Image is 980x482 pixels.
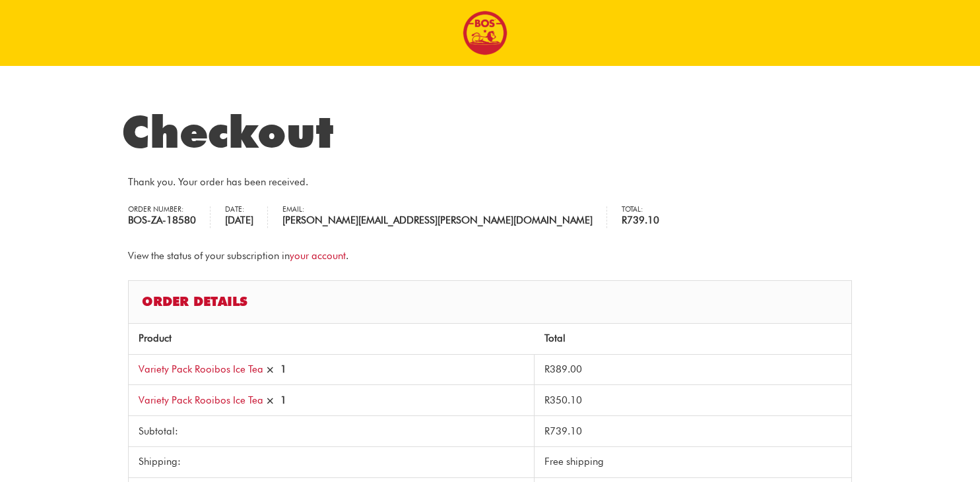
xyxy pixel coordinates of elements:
p: View the status of your subscription in . [128,248,852,264]
strong: [DATE] [225,213,253,228]
strong: × 1 [266,363,286,375]
strong: × 1 [266,394,286,406]
a: your account [290,250,346,262]
span: R [544,394,550,406]
bdi: 739.10 [622,214,659,226]
span: R [544,425,550,437]
h2: Order details [128,280,852,323]
th: Product [129,324,535,354]
a: Variety Pack Rooibos Ice Tea [139,363,263,375]
span: 739.10 [544,425,582,437]
strong: [PERSON_NAME][EMAIL_ADDRESS][PERSON_NAME][DOMAIN_NAME] [282,213,593,228]
li: Email: [282,206,607,228]
a: Variety Pack Rooibos Ice Tea [139,394,263,406]
span: R [544,363,550,375]
th: Total [535,324,851,354]
strong: BOS-ZA-18580 [128,213,196,228]
th: Subtotal: [129,415,535,446]
li: Order number: [128,206,211,228]
li: Date: [225,206,268,228]
bdi: 389.00 [544,363,582,375]
bdi: 350.10 [544,394,582,406]
span: R [622,214,627,226]
p: Thank you. Your order has been received. [128,174,852,191]
img: BOS logo finals-200px [463,11,507,55]
th: Shipping: [129,446,535,477]
td: Free shipping [535,446,851,477]
h1: Checkout [121,105,859,158]
li: Total: [622,206,673,228]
